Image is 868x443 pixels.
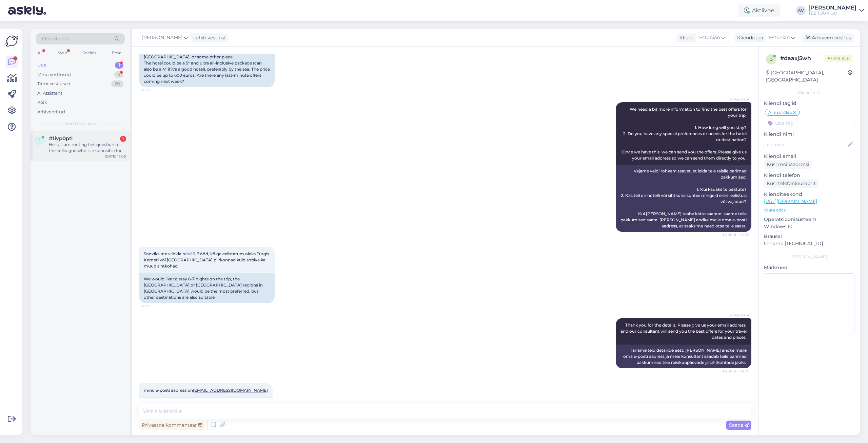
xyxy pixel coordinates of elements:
span: #1ivp0ptl [49,135,73,142]
div: Arhiveeritud [37,109,65,115]
span: 14:38 [141,88,166,93]
div: Kliendi info [764,90,854,96]
span: Nähtud ✓ 14:39 [723,369,749,374]
p: Kliendi tag'id [764,100,854,107]
div: Aktiivne [738,4,780,17]
p: Brauser [764,233,854,240]
span: Saada [729,422,749,428]
div: Küsi telefoninumbrit [764,179,818,188]
div: Täname teid detailide eest. [PERSON_NAME] andke meile oma e-posti aadress ja meie konsultant saad... [616,345,751,368]
span: Uued vestlused [65,121,96,127]
div: All [36,49,44,57]
span: We need a bit more information to find the best offers for your trip: 1. How long will you stay? ... [622,107,748,161]
span: Thank you for the details. Please give us your email address, and our consultant will send you th... [620,322,748,340]
span: Estonian [769,34,790,41]
div: my email address is [139,398,273,409]
div: Klienditugi [734,34,763,41]
div: Hello! I would like a quote for two adults departing from [GEOGRAPHIC_DATA] on 19 or 20.09 . The ... [139,33,275,87]
span: AI Assistent [724,313,749,318]
div: [GEOGRAPHIC_DATA], [GEOGRAPHIC_DATA] [766,69,848,84]
div: Socials [81,49,98,57]
div: Email [111,49,125,57]
span: [PERSON_NAME] [142,34,182,41]
p: Klienditeekond [764,191,854,198]
span: Nähtud ✓ 14:38 [723,232,749,237]
div: Minu vestlused [37,71,71,78]
div: Web [57,49,68,57]
div: AV [796,6,806,15]
div: # daaxj5wh [780,54,825,62]
div: AI Assistent [37,90,62,97]
span: Online [825,55,852,62]
div: juhib vestlust [192,34,226,41]
span: d [769,57,773,62]
a: [URL][DOMAIN_NAME] [764,198,817,204]
div: 1 [115,62,123,69]
p: Chrome [TECHNICAL_ID] [764,240,854,247]
div: We would like to stay 6-7 nights on the trip, the [GEOGRAPHIC_DATA] or [GEOGRAPHIC_DATA] regions ... [139,273,275,303]
span: minu e-posti aadress on [144,388,268,393]
p: Kliendi email [764,153,854,160]
p: Kliendi telefon [764,172,854,179]
a: [PERSON_NAME]TEZ TOUR OÜ [808,5,864,16]
div: Uus [37,62,46,69]
span: Estonian [699,34,720,41]
div: Klient [677,34,693,41]
div: Kõik [37,99,47,106]
p: Kliendi nimi [764,131,854,138]
div: [PERSON_NAME] [764,254,854,260]
p: Windows 10 [764,223,854,230]
div: 1 [120,136,126,142]
div: Tiimi vestlused [37,80,71,87]
span: 14:39 [141,303,166,309]
span: Sooviksime viibida reisil 6-7 ööd, kõige eelistatum oleks Türgis Kemeri või [GEOGRAPHIC_DATA] pii... [144,251,270,269]
div: Privaatne kommentaar [139,421,205,430]
div: [DATE] 15:00 [105,154,126,159]
div: Arhiveeri vestlus [802,33,854,42]
div: Hello, I am routing this question to the colleague who is responsible for this topic. The reply m... [49,142,126,154]
input: Lisa tag [764,118,854,128]
div: 20 [111,80,123,87]
div: [PERSON_NAME] [808,5,856,11]
div: Küsi meiliaadressi [764,160,812,169]
div: TEZ TOUR OÜ [808,11,856,16]
span: 1 [39,138,40,143]
img: Askly Logo [5,35,18,48]
span: AI Assistent [724,97,749,102]
a: [EMAIL_ADDRESS][DOMAIN_NAME] [193,388,268,393]
div: Vajame veidi rohkem teavet, et leida teie reisile parimad pakkumised: 1. Kui kauaks te peatute? 2... [616,165,751,232]
p: Vaata edasi ... [764,207,854,213]
p: Operatsioonisüsteem [764,216,854,223]
span: Otsi kliente [42,35,69,42]
div: 5 [114,71,123,78]
p: Märkmed [764,264,854,271]
span: Alla suhtleb [768,110,792,114]
input: Lisa nimi [764,141,847,148]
